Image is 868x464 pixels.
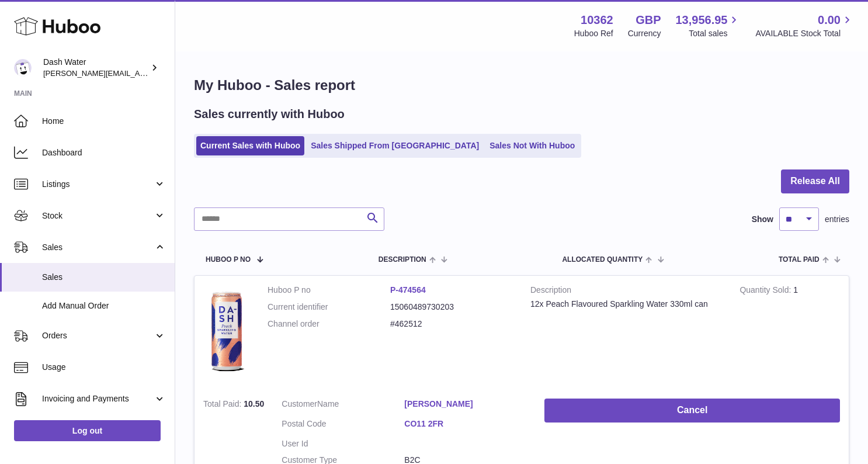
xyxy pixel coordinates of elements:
button: Cancel [544,399,840,423]
a: [PERSON_NAME] [404,399,527,410]
span: Total sales [689,28,741,39]
h1: My Huboo - Sales report [194,76,849,95]
a: 0.00 AVAILABLE Stock Total [755,12,854,39]
dt: Current identifier [268,302,390,313]
div: Dash Water [43,57,148,79]
span: [PERSON_NAME][EMAIL_ADDRESS][DOMAIN_NAME] [43,68,234,78]
div: 12x Peach Flavoured Sparkling Water 330ml can [530,299,722,310]
dt: Postal Code [282,418,404,432]
a: 13,956.95 Total sales [675,12,741,39]
span: Usage [42,362,166,373]
a: Sales Not With Huboo [485,136,579,155]
span: AVAILABLE Stock Total [755,28,854,39]
div: Currency [628,28,661,39]
label: Show [752,214,773,225]
a: Current Sales with Huboo [196,136,304,155]
span: Sales [42,242,154,253]
span: Invoicing and Payments [42,393,154,404]
dt: Huboo P no [268,285,390,296]
dt: Channel order [268,318,390,330]
span: Home [42,116,166,127]
a: P-474564 [390,285,426,295]
span: Listings [42,179,154,190]
dt: User Id [282,438,404,449]
td: 1 [731,276,849,390]
span: Dashboard [42,147,166,158]
span: ALLOCATED Quantity [562,256,643,264]
img: james@dash-water.com [14,59,32,77]
span: Total paid [779,256,820,264]
strong: 10362 [581,12,613,28]
dd: 15060489730203 [390,302,513,313]
strong: Total Paid [203,399,244,411]
span: Customer [282,399,317,408]
div: Huboo Ref [574,28,613,39]
dt: Name [282,399,404,413]
span: 0.00 [818,12,841,28]
strong: GBP [636,12,661,28]
img: 103621706197738.png [203,285,250,378]
strong: Description [530,285,722,299]
h2: Sales currently with Huboo [194,106,345,122]
span: 13,956.95 [675,12,727,28]
strong: Quantity Sold [739,285,793,297]
a: Log out [14,420,161,441]
span: Sales [42,272,166,283]
span: 10.50 [244,399,264,408]
span: Add Manual Order [42,300,166,311]
span: Huboo P no [206,256,251,264]
a: CO11 2FR [404,418,527,430]
a: Sales Shipped From [GEOGRAPHIC_DATA] [307,136,483,155]
dd: #462512 [390,318,513,330]
span: Description [379,256,426,264]
span: Stock [42,210,154,221]
span: entries [825,214,849,225]
span: Orders [42,330,154,341]
button: Release All [781,169,849,193]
